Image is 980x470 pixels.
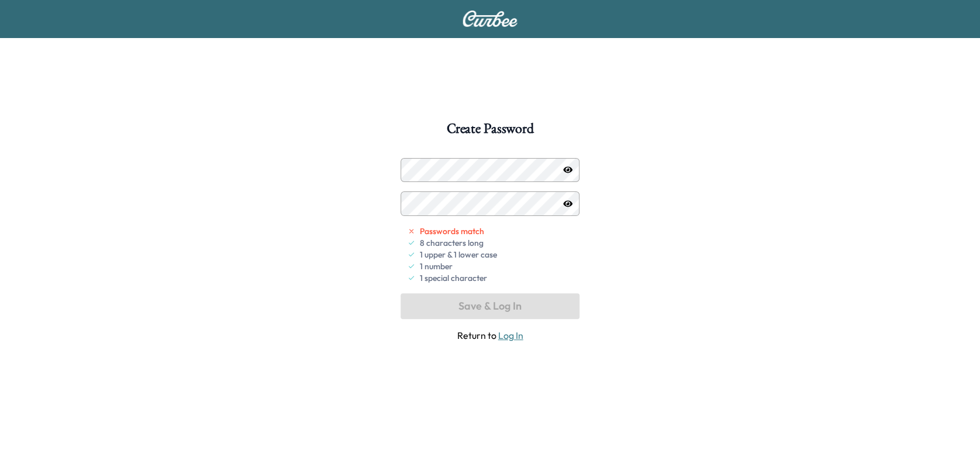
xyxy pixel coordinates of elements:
span: 1 upper & 1 lower case [420,249,497,260]
span: 8 characters long [420,237,484,249]
span: 1 number [420,260,453,272]
img: Curbee Logo [462,11,518,27]
a: Log In [498,330,523,341]
span: Passwords match [420,225,484,237]
h1: Create Password [447,122,533,142]
span: Return to [401,328,579,342]
span: 1 special character [420,272,487,284]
